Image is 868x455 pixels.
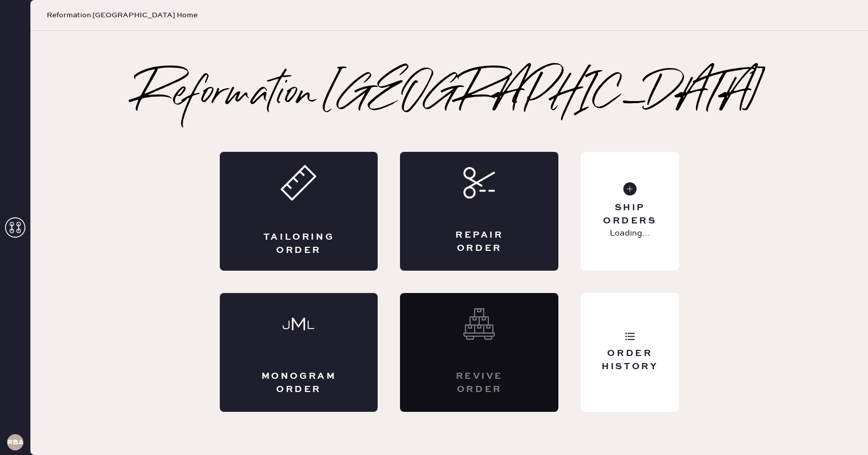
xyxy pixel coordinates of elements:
div: Monogram Order [260,370,338,396]
div: Tailoring Order [260,231,338,256]
div: Interested? Contact us at care@hemster.co [400,293,558,412]
span: Reformation [GEOGRAPHIC_DATA] Home [47,10,197,20]
h3: RBA [7,439,23,446]
p: Loading... [610,227,650,240]
div: Repair Order [441,229,518,254]
div: Ship Orders [589,202,671,227]
h2: Reformation [GEOGRAPHIC_DATA] [136,75,763,115]
div: Revive order [441,370,518,396]
div: Order History [589,347,671,373]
